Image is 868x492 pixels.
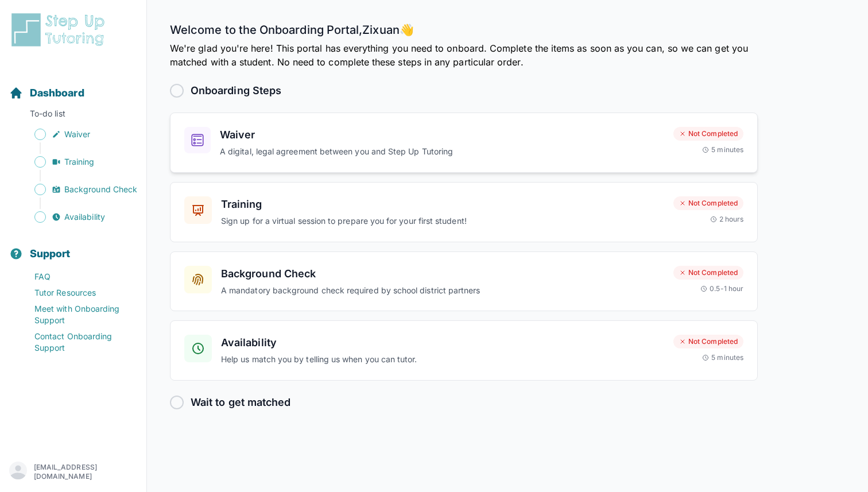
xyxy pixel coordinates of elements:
h3: Availability [221,335,664,351]
a: Availability [9,209,146,225]
button: Support [5,227,142,266]
a: Contact Onboarding Support [9,328,146,356]
div: 5 minutes [702,145,743,154]
p: Sign up for a virtual session to prepare you for your first student! [221,215,664,228]
h3: Background Check [221,266,664,282]
a: Training [9,154,146,170]
div: 5 minutes [702,353,743,362]
h2: Onboarding Steps [191,83,281,99]
span: Training [64,156,95,168]
a: Background Check [9,181,146,197]
h2: Welcome to the Onboarding Portal, Zixuan 👋 [170,23,758,41]
p: To-do list [5,108,142,124]
h3: Waiver [220,127,664,143]
div: 2 hours [710,215,744,224]
span: Support [30,246,71,262]
a: FAQ [9,269,146,285]
div: Not Completed [673,266,743,280]
p: A mandatory background check required by school district partners [221,284,664,297]
p: A digital, legal agreement between you and Step Up Tutoring [220,145,664,158]
span: Waiver [64,129,90,140]
a: TrainingSign up for a virtual session to prepare you for your first student!Not Completed2 hours [170,182,758,242]
a: Waiver [9,126,146,142]
a: Meet with Onboarding Support [9,301,146,328]
a: Dashboard [9,85,84,101]
span: Dashboard [30,85,84,101]
a: Background CheckA mandatory background check required by school district partnersNot Completed0.5... [170,251,758,312]
p: Help us match you by telling us when you can tutor. [221,353,664,366]
div: Not Completed [673,196,743,210]
img: logo [9,11,111,48]
h2: Wait to get matched [191,394,290,410]
button: Dashboard [5,67,142,106]
h3: Training [221,196,664,212]
div: 0.5-1 hour [700,284,743,293]
a: Tutor Resources [9,285,146,301]
button: [EMAIL_ADDRESS][DOMAIN_NAME] [9,462,137,482]
p: [EMAIL_ADDRESS][DOMAIN_NAME] [34,463,137,481]
div: Not Completed [673,127,743,141]
span: Background Check [64,184,137,195]
a: WaiverA digital, legal agreement between you and Step Up TutoringNot Completed5 minutes [170,113,758,173]
a: AvailabilityHelp us match you by telling us when you can tutor.Not Completed5 minutes [170,320,758,381]
p: We're glad you're here! This portal has everything you need to onboard. Complete the items as soo... [170,41,758,69]
div: Not Completed [673,335,743,348]
span: Availability [64,211,105,223]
